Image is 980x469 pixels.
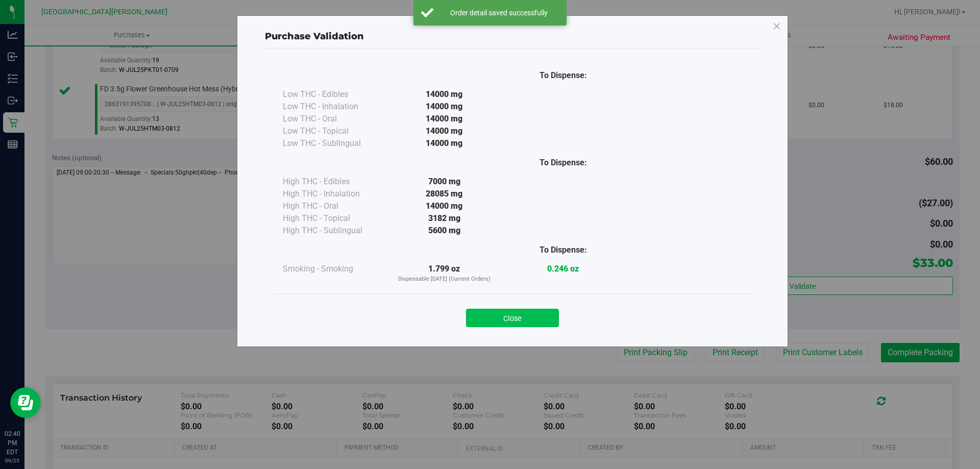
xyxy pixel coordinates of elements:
div: Order detail saved successfully [439,8,559,18]
div: To Dispense: [504,244,623,256]
div: 14000 mg [385,101,504,113]
div: Low THC - Oral [283,113,385,125]
div: 5600 mg [385,225,504,237]
button: Close [466,309,559,327]
div: High THC - Oral [283,200,385,212]
div: 7000 mg [385,176,504,188]
div: 14000 mg [385,125,504,137]
div: 14000 mg [385,88,504,101]
div: High THC - Sublingual [283,225,385,237]
div: High THC - Inhalation [283,188,385,200]
iframe: Resource center [10,387,41,418]
div: Low THC - Edibles [283,88,385,101]
p: Dispensable [DATE] (Current Orders) [385,275,504,284]
div: Low THC - Sublingual [283,137,385,150]
div: High THC - Edibles [283,176,385,188]
div: To Dispense: [504,157,623,169]
div: 1.799 oz [385,263,504,284]
div: Low THC - Topical [283,125,385,137]
div: High THC - Topical [283,212,385,225]
div: 3182 mg [385,212,504,225]
div: 14000 mg [385,113,504,125]
div: 14000 mg [385,200,504,212]
div: Low THC - Inhalation [283,101,385,113]
div: 28085 mg [385,188,504,200]
div: Smoking - Smoking [283,263,385,275]
div: To Dispense: [504,69,623,82]
div: 14000 mg [385,137,504,150]
span: Purchase Validation [265,31,364,42]
strong: 0.246 oz [547,264,579,274]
